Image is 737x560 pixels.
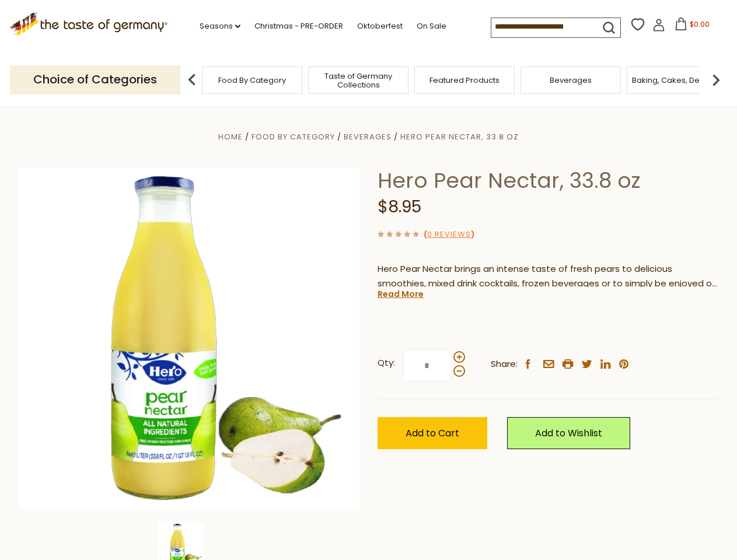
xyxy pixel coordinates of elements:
[200,20,240,33] a: Seasons
[252,131,335,142] a: Food By Category
[344,131,392,142] a: Beverages
[406,426,459,440] span: Add to Cart
[668,17,717,35] button: $0.00
[378,262,719,291] p: Hero Pear Nectar brings an intense taste of fresh pears to delicious smoothies, mixed drink cockt...
[378,417,487,449] button: Add to Cart
[312,72,405,89] a: Taste of Germany Collections
[491,357,518,372] span: Share:
[19,167,360,509] img: Hero Pear Nectar, 33.8 oz
[218,131,243,142] a: Home
[632,76,722,85] a: Baking, Cakes, Desserts
[378,195,421,218] span: $8.95
[400,131,519,142] a: Hero Pear Nectar, 33.8 oz
[180,68,204,92] img: previous arrow
[378,288,424,300] a: Read More
[378,356,395,370] strong: Qty:
[254,20,343,33] a: Christmas - PRE-ORDER
[704,68,728,92] img: next arrow
[378,167,719,194] h1: Hero Pear Nectar, 33.8 oz
[357,20,403,33] a: Oktoberfest
[690,19,710,29] span: $0.00
[424,229,474,240] span: ( )
[417,20,446,33] a: On Sale
[10,65,180,94] p: Choice of Categories
[427,229,471,241] a: 0 Reviews
[429,76,500,85] a: Featured Products
[403,349,451,381] input: Qty:
[507,417,630,449] a: Add to Wishlist
[550,76,592,85] a: Beverages
[218,76,286,85] a: Food By Category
